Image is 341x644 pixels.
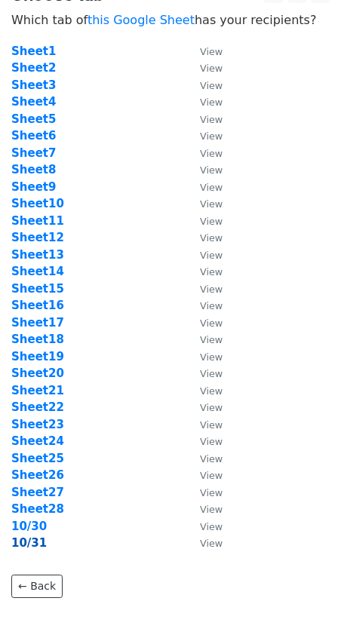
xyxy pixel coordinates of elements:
[11,112,56,126] strong: Sheet5
[11,502,64,516] a: Sheet28
[200,470,223,481] small: View
[11,520,47,533] a: 10/30
[200,63,223,74] small: View
[11,384,64,397] a: Sheet21
[11,180,56,194] a: Sheet9
[185,384,223,397] a: View
[11,452,64,465] strong: Sheet25
[185,95,223,109] a: View
[11,197,64,210] strong: Sheet10
[200,538,223,549] small: View
[200,182,223,193] small: View
[200,114,223,125] small: View
[200,198,223,210] small: View
[200,334,223,345] small: View
[200,232,223,244] small: View
[200,487,223,498] small: View
[11,146,56,160] a: Sheet7
[11,163,56,176] strong: Sheet8
[11,400,64,414] a: Sheet22
[11,575,63,598] a: ← Back
[185,486,223,499] a: View
[11,282,64,296] a: Sheet15
[266,572,341,644] div: Chat Widget
[11,486,64,499] a: Sheet27
[11,44,56,58] a: Sheet1
[185,197,223,210] a: View
[200,148,223,159] small: View
[200,97,223,108] small: View
[185,333,223,346] a: View
[200,317,223,329] small: View
[185,112,223,126] a: View
[185,434,223,448] a: View
[200,164,223,176] small: View
[11,316,64,330] a: Sheet17
[185,299,223,312] a: View
[185,350,223,363] a: View
[11,418,64,431] a: Sheet23
[11,231,64,244] a: Sheet12
[11,78,56,92] a: Sheet3
[185,146,223,160] a: View
[200,453,223,465] small: View
[11,536,47,550] a: 10/31
[200,368,223,379] small: View
[200,284,223,295] small: View
[200,46,223,57] small: View
[11,434,64,448] a: Sheet24
[185,520,223,533] a: View
[185,418,223,431] a: View
[200,521,223,532] small: View
[11,129,56,143] a: Sheet6
[185,163,223,176] a: View
[200,436,223,447] small: View
[185,400,223,414] a: View
[11,214,64,228] strong: Sheet11
[200,300,223,311] small: View
[11,299,64,312] a: Sheet16
[185,452,223,465] a: View
[200,266,223,278] small: View
[185,265,223,278] a: View
[11,95,56,109] a: Sheet4
[185,366,223,380] a: View
[11,248,64,262] a: Sheet13
[200,130,223,142] small: View
[185,248,223,262] a: View
[11,468,64,482] a: Sheet26
[11,350,64,363] a: Sheet19
[11,265,64,278] a: Sheet14
[11,333,64,346] a: Sheet18
[200,385,223,397] small: View
[200,504,223,515] small: View
[185,468,223,482] a: View
[185,316,223,330] a: View
[88,13,195,27] a: this Google Sheet
[185,129,223,143] a: View
[11,366,64,380] a: Sheet20
[200,80,223,91] small: View
[185,44,223,58] a: View
[11,61,56,75] a: Sheet2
